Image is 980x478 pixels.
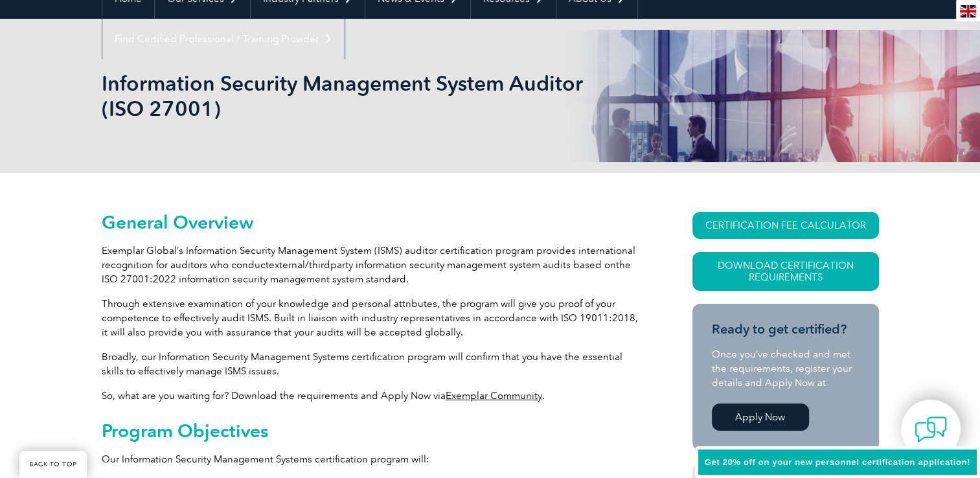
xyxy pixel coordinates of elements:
[692,252,879,291] a: Download Certification Requirements
[705,457,970,467] span: Get 20% off on your new personnel certification application!
[102,350,646,378] p: Broadly, our Information Security Management Systems certification program will confirm that you ...
[19,451,87,478] a: BACK TO TOP
[102,71,599,121] h1: Information Security Management System Auditor (ISO 27001)
[102,19,345,59] a: Find Certified Professional / Training Provider
[102,389,646,403] p: So, what are you waiting for? Download the requirements and Apply Now via .
[102,420,646,441] h2: Program Objectives
[102,244,646,286] p: Exemplar Global’s Information Security Management System (ISMS) auditor certification program pro...
[269,259,330,271] span: external/third
[712,404,809,431] a: Apply Now
[102,297,646,339] p: Through extensive examination of your knowledge and personal attributes, the program will give yo...
[330,259,616,271] span: party information security management system audits based on
[102,212,646,233] h2: General Overview
[915,413,947,446] img: contact-chat.png
[712,347,860,390] p: Once you’ve checked and met the requirements, register your details and Apply Now at
[102,452,646,466] p: Our Information Security Management Systems certification program will:
[960,5,976,17] img: en
[712,321,860,337] h3: Ready to get certified?
[692,212,879,239] a: CERTIFICATION FEE CALCULATOR
[446,390,542,402] a: Exemplar Community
